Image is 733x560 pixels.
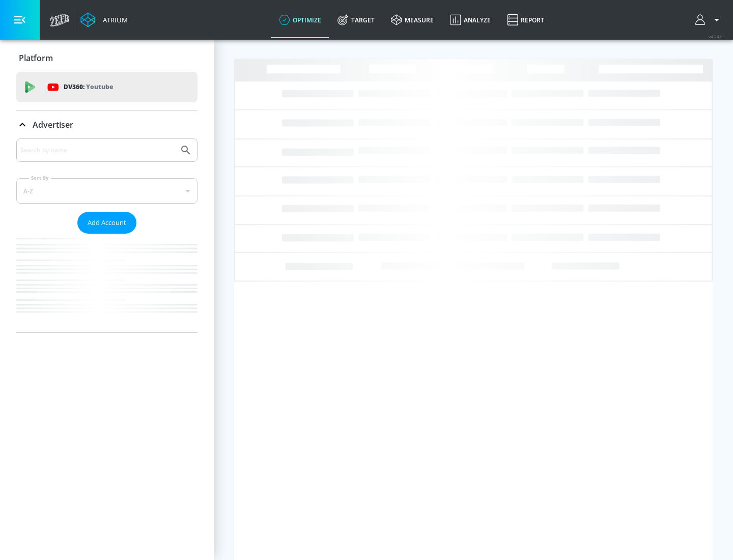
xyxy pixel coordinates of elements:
a: Target [329,2,383,38]
a: measure [383,2,442,38]
p: Platform [19,52,53,64]
div: DV360: Youtube [16,72,198,102]
div: Platform [16,44,198,72]
a: Analyze [442,2,499,38]
a: Atrium [80,12,128,27]
label: Sort By [29,175,51,181]
span: Add Account [88,217,126,229]
button: Add Account [77,212,136,234]
div: Advertiser [16,110,198,139]
a: Report [499,2,552,38]
nav: list of Advertiser [16,234,198,332]
div: Advertiser [16,138,198,332]
a: optimize [271,2,329,38]
p: Advertiser [33,119,73,130]
div: A-Z [16,178,198,204]
p: Youtube [86,81,113,92]
span: v 4.24.0 [709,34,723,39]
p: DV360: [64,81,113,93]
div: Atrium [99,15,128,24]
input: Search by name [20,144,175,157]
